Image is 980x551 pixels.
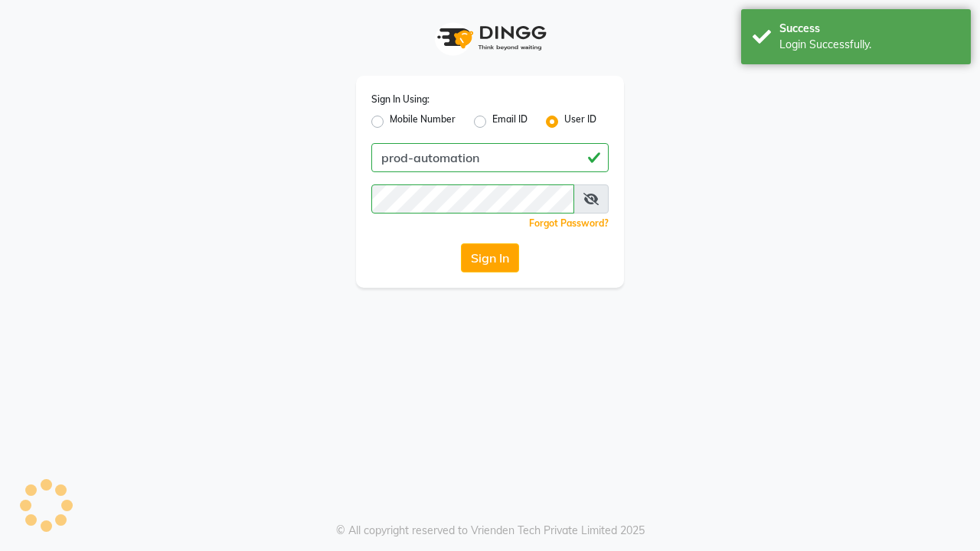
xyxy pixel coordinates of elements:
[564,112,596,131] label: User ID
[492,112,528,131] label: Email ID
[529,217,609,229] a: Forgot Password?
[779,21,959,37] div: Success
[371,184,574,214] input: Username
[461,243,519,272] button: Sign In
[390,112,456,131] label: Mobile Number
[371,143,609,172] input: Username
[779,37,959,53] div: Login Successfully.
[429,15,551,60] img: logo1.svg
[371,93,430,106] label: Sign In Using:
